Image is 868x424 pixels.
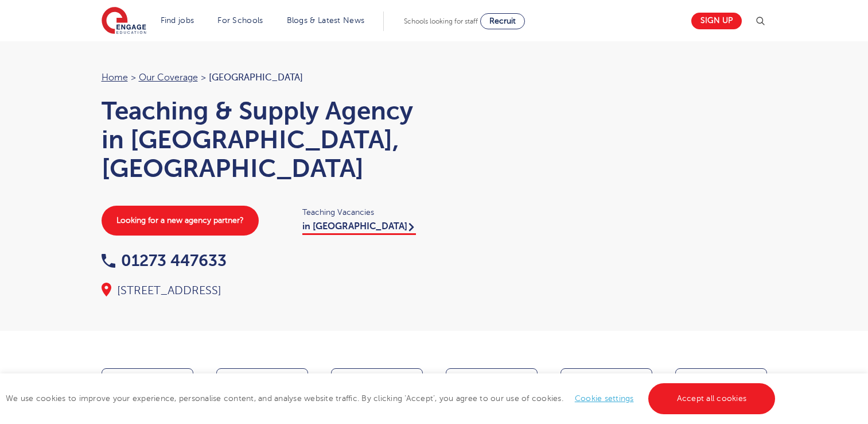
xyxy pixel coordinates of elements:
span: [GEOGRAPHIC_DATA] [209,72,303,83]
a: Blogs & Latest News [287,16,365,25]
a: in [GEOGRAPHIC_DATA] [302,221,416,235]
a: Looking for a new agency partner? [102,206,259,236]
span: Recruit [489,17,516,25]
a: 01273 447633 [102,252,227,269]
span: We use cookies to improve your experience, personalise content, and analyse website traffic. By c... [6,394,778,403]
span: Teaching Vacancies [302,206,423,219]
a: Recruit [480,13,525,29]
a: Find jobs [161,16,194,25]
h1: Teaching & Supply Agency in [GEOGRAPHIC_DATA], [GEOGRAPHIC_DATA] [102,97,423,183]
a: Accept all cookies [648,383,776,414]
span: > [131,72,136,83]
span: > [201,72,206,83]
a: For Schools [217,16,263,25]
a: Home [102,72,128,83]
nav: breadcrumb [102,70,423,85]
div: [STREET_ADDRESS] [102,283,423,299]
span: Schools looking for staff [404,17,478,25]
a: Cookie settings [575,394,634,403]
img: Engage Education [102,7,146,36]
a: Sign up [691,13,742,29]
a: Our coverage [139,72,198,83]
